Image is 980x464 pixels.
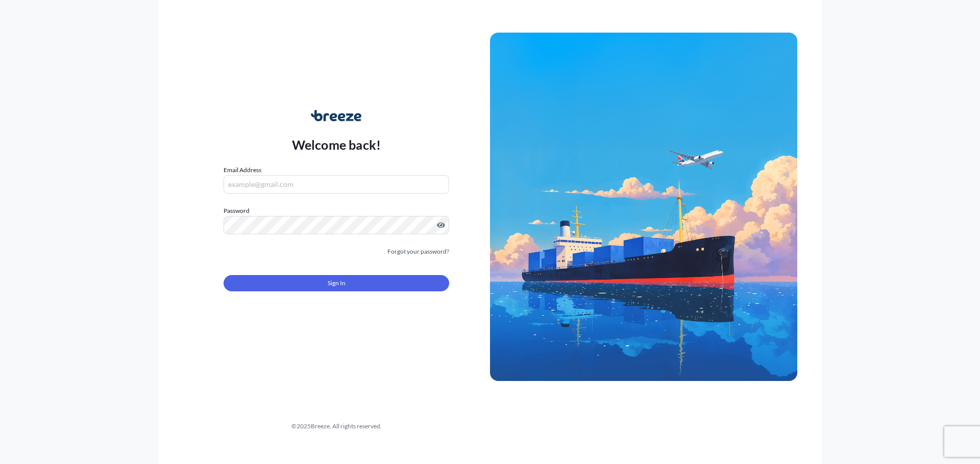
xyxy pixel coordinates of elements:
button: Show password [437,221,445,229]
label: Email Address [224,165,261,175]
button: Sign In [224,275,449,291]
p: Welcome back! [292,137,381,153]
label: Password [224,206,449,216]
input: example@gmail.com [224,175,449,194]
img: Ship illustration [490,33,797,381]
span: Sign In [328,278,346,288]
a: Forgot your password? [387,247,449,257]
div: © 2025 Breeze. All rights reserved. [183,421,490,431]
